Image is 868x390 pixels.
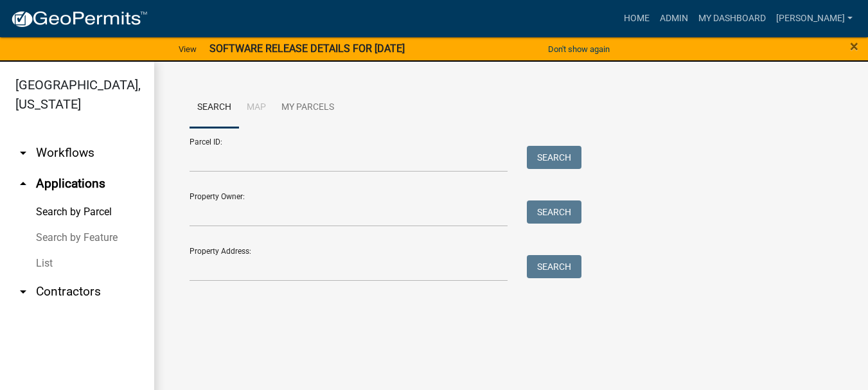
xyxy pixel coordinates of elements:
button: Don't show again [543,39,615,60]
strong: SOFTWARE RELEASE DETAILS FOR [DATE] [209,42,405,55]
a: Search [190,87,239,129]
i: arrow_drop_up [15,176,31,191]
button: Search [527,200,581,224]
a: [PERSON_NAME] [771,6,858,31]
a: My Dashboard [693,6,771,31]
a: View [173,39,202,60]
button: Search [527,255,581,278]
a: Admin [655,6,693,31]
i: arrow_drop_down [15,284,31,299]
span: × [850,37,858,55]
a: Home [619,6,655,31]
i: arrow_drop_down [15,145,31,161]
button: Close [850,39,858,54]
button: Search [527,146,581,169]
a: My Parcels [274,87,342,129]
